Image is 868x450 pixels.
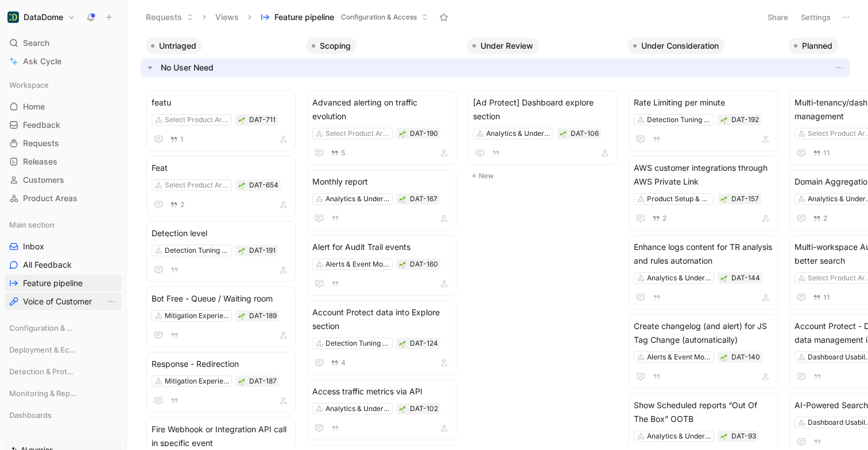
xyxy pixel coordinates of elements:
[161,61,214,75] div: No User Need
[823,215,827,222] span: 2
[462,38,623,54] div: Under Review
[641,40,719,52] span: Under Consideration
[23,174,64,186] span: Customers
[634,398,773,426] span: Show Scheduled reports “Out Of The Box” OOTB
[238,246,246,255] div: 🌱
[5,98,122,115] a: Home
[5,116,122,134] a: Feedback
[307,300,456,375] a: Account Protect data into Explore sectionDetection Tuning & Enrichment4
[5,190,122,207] a: Product Areas
[307,170,456,230] a: Monthly reportAnalytics & Understanding
[647,114,711,126] div: Detection Tuning & Enrichment
[249,245,276,256] div: DAT-191
[5,406,122,427] div: Dashboards
[312,385,451,398] span: Access traffic metrics via API
[152,226,290,240] span: Detection level
[341,11,417,23] span: Configuration & Access
[796,9,836,25] button: Settings
[720,432,728,440] button: 🌱
[168,198,187,211] button: 2
[662,215,666,222] span: 2
[165,179,229,191] div: Select Product Area
[23,101,45,112] span: Home
[802,40,832,52] span: Planned
[5,293,122,310] a: Voice of CustomerView actions
[720,196,727,203] img: 🌱
[249,179,278,191] div: DAT-654
[152,422,290,450] span: Fire Webhook or Integration API call in specific event
[255,9,433,26] button: Feature pipelineConfiguration & Access
[152,96,290,109] span: featu
[634,240,773,268] span: Enhance logs content for TR analysis and rules automation
[5,53,122,70] a: Ask Cycle
[23,138,59,149] span: Requests
[325,128,390,139] div: Select Product Area
[146,221,296,282] a: Detection levelDetection Tuning & Enrichment
[141,58,850,77] div: No User Need
[328,357,348,369] button: 4
[341,150,345,156] span: 5
[5,319,122,336] div: Configuration & Access
[720,195,728,203] button: 🌱
[159,40,196,52] span: Untriaged
[398,405,406,413] div: 🌱
[210,9,244,26] button: Views
[23,296,92,307] span: Voice of Customer
[320,40,351,52] span: Scoping
[398,195,406,203] button: 🌱
[341,359,346,366] span: 4
[5,34,122,52] div: Search
[480,40,533,52] span: Under Review
[823,294,830,301] span: 11
[720,274,728,282] div: 🌱
[398,130,406,138] button: 🌱
[629,314,778,389] a: Create changelog (and alert) for JS Tag Change (automatically)Alerts & Event Monitoring
[823,150,830,156] span: 11
[5,385,122,402] div: Monitoring & Reporting
[23,259,72,271] span: All Feedback
[5,275,122,292] a: Feature pipeline
[762,9,793,25] button: Share
[5,216,122,233] div: Main section
[312,306,451,333] span: Account Protect data into Explore section
[731,431,756,442] div: DAT-93
[24,12,63,22] h1: DataDome
[165,375,229,387] div: Mitigation Experience Configuration
[301,38,462,54] div: Scoping
[5,256,122,273] a: All Feedback
[180,201,184,208] span: 2
[23,36,49,50] span: Search
[399,131,406,138] img: 🌱
[238,116,246,124] button: 🌱
[559,130,567,138] div: 🌱
[238,378,245,385] img: 🌱
[152,357,290,371] span: Response - Redirection
[312,240,451,254] span: Alert for Audit Trail events
[146,156,296,217] a: FeatSelect Product Area2
[720,116,728,124] button: 🌱
[5,363,122,384] div: Detection & Protection
[731,193,759,205] div: DAT-157
[325,259,390,270] div: Alerts & Event Monitoring
[9,219,55,230] span: Main section
[312,96,451,123] span: Advanced alerting on traffic evolution
[5,171,122,189] a: Customers
[238,181,246,189] div: 🌱
[307,91,456,165] a: Advanced alerting on traffic evolutionSelect Product Area5
[398,260,406,268] button: 🌱
[720,117,727,124] img: 🌱
[398,339,406,347] div: 🌱
[23,277,83,289] span: Feature pipeline
[7,11,19,23] img: DataDome
[399,261,406,268] img: 🌱
[647,193,711,205] div: Product Setup & Deployment
[5,9,78,25] button: DataDomeDataDome
[634,161,773,189] span: AWS customer integrations through AWS Private Link
[238,117,245,124] img: 🌱
[410,403,438,414] div: DAT-102
[180,136,184,143] span: 1
[410,193,437,205] div: DAT-167
[720,354,727,361] img: 🌱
